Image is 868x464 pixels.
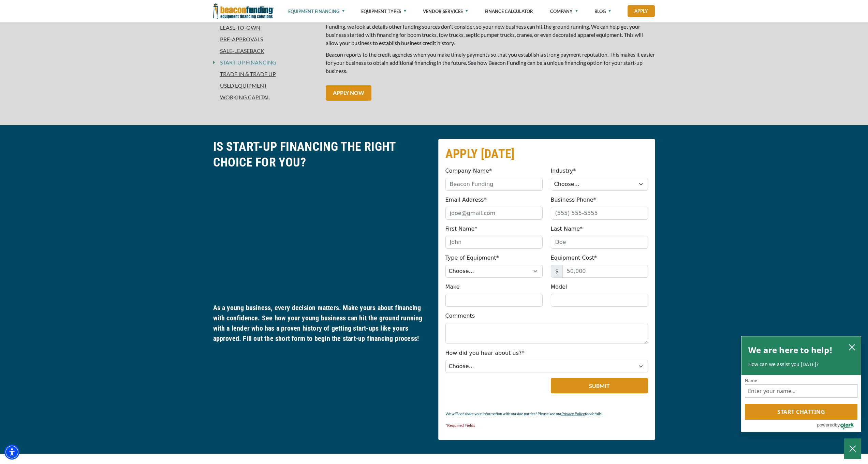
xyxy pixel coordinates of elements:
[745,378,857,383] label: Name
[847,342,857,352] button: close chatbox
[562,265,648,278] input: 50,000
[551,236,648,249] input: Doe
[745,404,857,420] button: Start chatting
[445,378,528,399] iframe: reCAPTCHA
[213,47,318,55] a: Sale-Leaseback
[551,254,597,262] label: Equipment Cost*
[551,207,648,220] input: (555) 555-5555
[213,175,430,298] iframe: Getting Approved for Financing as a Start-up
[445,254,499,262] label: Type of Equipment*
[445,236,543,249] input: John
[628,5,655,17] a: Apply
[213,93,318,101] a: Working Capital
[445,178,543,191] input: Beacon Funding
[213,24,318,32] a: Lease-To-Own
[748,361,854,368] p: How can we assist you [DATE]?
[4,445,19,460] div: Accessibility Menu
[445,410,648,418] p: We will not share your information with outside parties! Please see our for details.
[551,167,576,175] label: Industry*
[213,70,318,78] a: Trade In & Trade Up
[445,207,543,220] input: jdoe@gmail.com
[551,283,567,291] label: Model
[561,411,585,416] a: Privacy Policy
[445,146,648,162] h2: APPLY [DATE]
[741,336,861,432] div: olark chatbox
[817,420,861,432] a: Powered by Olark - open in a new tab
[326,51,655,74] span: Beacon reports to the credit agencies when you make timely payments so that you establish a stron...
[213,139,430,170] h2: IS START-UP FINANCING THE RIGHT CHOICE FOR YOU?
[551,378,648,393] button: Submit
[844,438,861,459] button: Close Chatbox
[213,35,318,43] a: Pre-approvals
[445,312,475,320] label: Comments
[326,85,371,101] a: APPLY NOW
[445,167,492,175] label: Company Name*
[551,265,563,278] span: $
[445,196,487,204] label: Email Address*
[445,283,460,291] label: Make
[445,349,525,357] label: How did you hear about us?*
[551,225,583,233] label: Last Name*
[445,225,477,233] label: First Name*
[745,384,857,398] input: Name
[835,421,840,429] span: by
[817,421,835,429] span: powered
[215,58,276,67] a: Start-Up Financing
[551,196,596,204] label: Business Phone*
[748,343,833,357] h2: We are here to help!
[213,303,430,344] h5: As a young business, every decision matters. Make yours about financing with confidence. See how ...
[445,421,648,430] p: *Required Fields
[213,82,318,90] a: Used Equipment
